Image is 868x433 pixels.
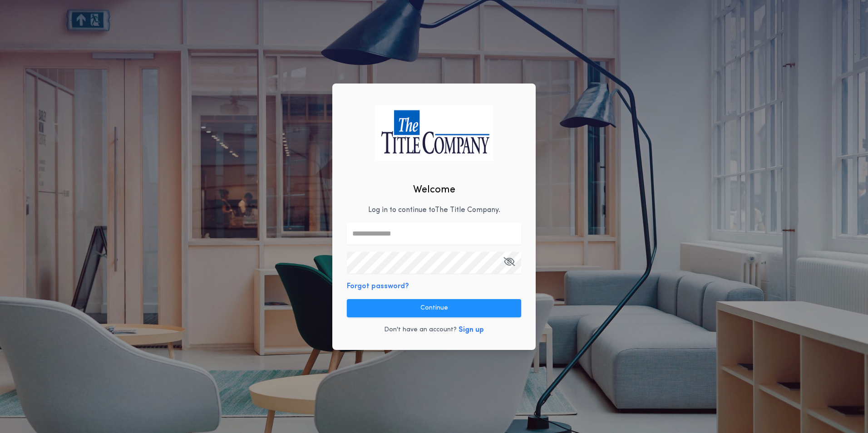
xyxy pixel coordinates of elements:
[375,105,493,161] img: logo
[413,182,455,197] h2: Welcome
[347,299,521,317] button: Continue
[459,325,484,335] button: Sign up
[368,205,500,216] p: Log in to continue to The Title Company .
[347,281,409,292] button: Forgot password?
[384,325,457,335] p: Don't have an account?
